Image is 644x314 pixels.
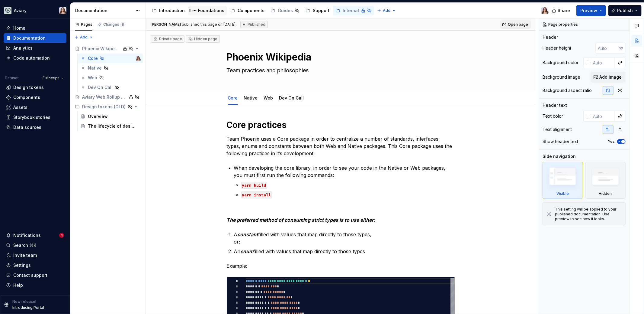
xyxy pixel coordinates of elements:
div: Web [261,91,276,104]
a: Dev On Call [279,95,304,100]
a: Guides [268,6,302,15]
div: Notifications [13,232,41,238]
div: Dev On Call [277,91,306,104]
span: Preview [580,8,597,14]
img: Brittany Hogg [541,7,549,14]
a: Support [303,6,332,15]
a: Home [4,23,66,33]
div: Hidden [585,162,626,199]
div: Hidden [599,191,612,196]
p: Example: [227,262,455,270]
img: Brittany Hogg [136,56,141,61]
span: 8 [120,22,125,27]
div: Invite team [13,252,37,258]
button: Publish [608,5,642,16]
button: Notifications4 [4,231,66,240]
div: Guides [278,8,293,14]
div: Text alignment [543,126,572,132]
div: Private page [153,37,182,41]
a: Foundations [188,6,227,15]
div: Code automation [13,55,50,61]
a: Assets [4,103,66,112]
div: Text color [543,113,563,119]
div: Core [226,91,240,104]
div: Core [88,55,98,61]
a: Native [78,63,143,73]
a: Storybook stories [4,113,66,122]
div: Aviary Web Rollup Documentation [82,94,127,100]
div: Storybook stories [13,114,50,120]
div: Dev On Call [88,84,113,90]
code: yarn build [241,182,267,189]
div: Background aspect ratio [543,87,592,93]
p: When developing the core library, in order to see your code in the Native or Web packages, you mu... [234,164,455,179]
a: Components [228,6,267,15]
div: Published [240,21,268,28]
button: Add [72,33,95,41]
a: Aviary Web Rollup Documentation [72,92,143,102]
div: Phoenix Wikipedia [82,46,121,52]
input: Auto [595,43,619,54]
a: Analytics [4,43,66,53]
a: Dev On Call [78,83,143,92]
code: yarn install [241,191,272,198]
a: Invite team [4,250,66,260]
a: Internal [333,6,374,15]
a: Documentation [4,33,66,43]
a: The lifecycle of design tokens [78,121,143,131]
div: Design tokens (OLD) [82,104,126,110]
div: Hidden page [188,37,217,41]
a: Settings [4,260,66,270]
div: Page tree [72,44,143,131]
div: Components [238,8,264,14]
button: Add image [591,72,626,83]
h1: Core practices [227,119,455,130]
span: published this page on [DATE] [151,22,235,27]
div: Data sources [13,124,41,130]
span: Add [80,35,88,40]
div: Header height [543,45,571,51]
p: A filled with values that map directly to those types, or; [234,231,455,245]
a: Open page [500,20,531,29]
label: Yes [608,139,615,144]
div: The lifecycle of design tokens [88,123,138,129]
span: Add [383,8,390,13]
em: constant [238,231,258,237]
div: Header text [543,102,567,108]
div: Foundations [198,8,224,14]
div: Dataset [5,76,19,80]
div: Search ⌘K [13,242,36,248]
div: Web [88,75,97,81]
div: Contact support [13,272,47,278]
div: Support [313,8,329,14]
span: [PERSON_NAME] [151,22,181,27]
button: Add [375,6,398,15]
textarea: Team practices and philosophies [226,66,454,75]
button: Contact support [4,270,66,280]
span: 4 [59,233,64,238]
em: enum [241,248,254,254]
a: Overview [78,112,143,121]
img: Brittany Hogg [59,7,66,14]
div: Analytics [13,45,33,51]
div: Introduction [159,8,185,14]
a: Native [244,95,258,100]
p: Introducing Portal [12,305,44,310]
div: Native [242,91,260,104]
button: AviaryBrittany Hogg [1,4,69,17]
div: Help [13,282,23,288]
em: The preferred method of consuming strict types is to use either: [227,217,375,223]
a: Design tokens [4,83,66,92]
div: Show header text [543,139,578,145]
div: Home [13,25,25,31]
div: Aviary [14,8,27,14]
span: Publish [617,8,633,14]
div: Documentation [13,35,46,41]
div: Pages [75,22,92,27]
div: Changes [103,22,125,27]
span: Fullscript [43,76,59,80]
div: Design tokens (OLD) [72,102,143,112]
a: Core [228,95,238,100]
div: Documentation [75,8,132,14]
a: Phoenix Wikipedia [72,44,143,54]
